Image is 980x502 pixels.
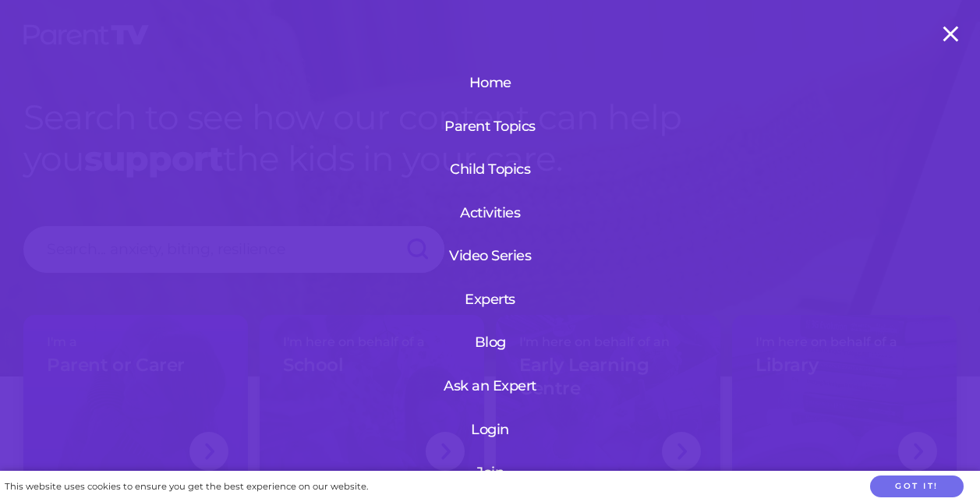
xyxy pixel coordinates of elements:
[436,62,544,103] a: Home
[397,452,583,493] a: Join
[397,409,583,450] a: Login
[436,149,544,189] a: Child Topics
[436,193,544,233] a: Activities
[436,106,544,147] a: Parent Topics
[436,366,544,406] a: Ask an Expert
[436,235,544,276] a: Video Series
[436,322,544,362] a: Blog
[870,475,964,498] button: Got it!
[436,279,544,320] a: Experts
[5,479,368,495] div: This website uses cookies to ensure you get the best experience on our website.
